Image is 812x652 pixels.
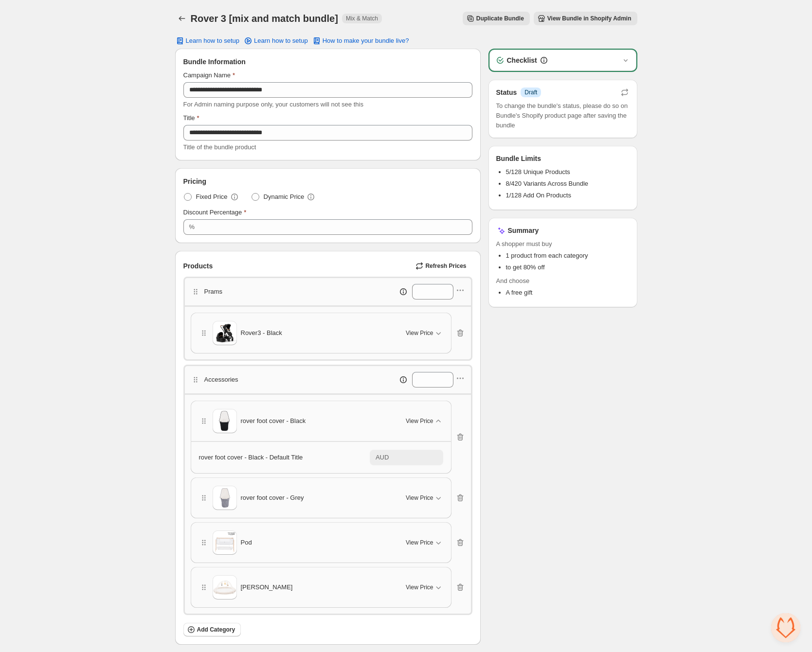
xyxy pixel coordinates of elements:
h3: Bundle Limits [496,154,541,163]
span: View Price [406,417,433,425]
button: Add Category [183,623,241,636]
span: Learn how to setup [254,37,308,45]
button: Refresh Prices [412,259,472,273]
span: Dynamic Price [264,192,305,202]
li: to get 80% off [506,263,630,272]
h3: Checklist [507,55,537,65]
span: Draft [524,88,537,96]
h1: Rover 3 [mix and match bundle] [191,13,338,24]
span: Rover3 - Black [241,328,282,338]
span: Products [183,261,213,271]
img: Rover3 - Black [213,321,237,345]
button: How to make your bundle live? [306,34,415,48]
label: Campaign Name [183,70,235,80]
span: [PERSON_NAME] [241,582,293,592]
span: For Admin naming purpose only, your customers will not see this [183,101,363,108]
p: Prams [204,287,223,297]
label: Discount Percentage [183,208,247,217]
span: View Bundle in Shopify Admin [547,15,632,22]
button: View Price [400,580,449,595]
li: A free gift [506,288,630,298]
span: rover foot cover - Black - Default Title [199,454,303,461]
span: View Price [406,494,433,502]
button: View Price [400,325,449,341]
span: Refresh Prices [425,262,466,270]
li: 1 product from each category [506,251,630,261]
span: Add Category [197,626,235,634]
img: Pod [213,530,237,555]
button: View Price [400,490,449,506]
span: 1/128 Add On Products [506,192,571,199]
span: Bundle Information [183,57,246,67]
span: rover foot cover - Grey [241,493,304,503]
span: Fixed Price [196,192,228,202]
span: How to make your bundle live? [323,37,409,45]
span: To change the bundle's status, please do so on Bundle's Shopify product page after saving the bundle [496,101,630,130]
span: Pod [241,538,252,547]
h3: Summary [508,226,539,235]
h3: Status [496,88,517,97]
div: % [189,222,195,232]
span: Pricing [183,176,206,186]
div: AUD [376,453,389,462]
span: Mix & Match [346,15,378,22]
span: Title of the bundle product [183,143,256,151]
a: Open chat [771,613,800,642]
img: OLLIE [213,575,237,599]
button: View Bundle in Shopify Admin [534,12,637,25]
span: A shopper must buy [496,239,630,249]
span: rover foot cover - Black [241,416,306,426]
button: Learn how to setup [169,34,246,48]
span: Duplicate Bundle [476,15,524,22]
button: Duplicate Bundle [463,12,530,25]
span: View Price [406,329,433,337]
span: And choose [496,276,630,286]
label: Title [183,113,199,123]
button: Back [175,12,189,25]
button: View Price [400,413,449,429]
img: rover foot cover - Grey [213,486,237,510]
span: Learn how to setup [186,37,240,45]
p: Accessories [204,375,238,385]
button: View Price [400,535,449,550]
span: View Price [406,539,433,546]
span: 5/128 Unique Products [506,168,570,176]
span: View Price [406,583,433,591]
a: Learn how to setup [237,34,314,48]
img: rover foot cover - Black [213,409,237,433]
span: 8/420 Variants Across Bundle [506,180,589,187]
